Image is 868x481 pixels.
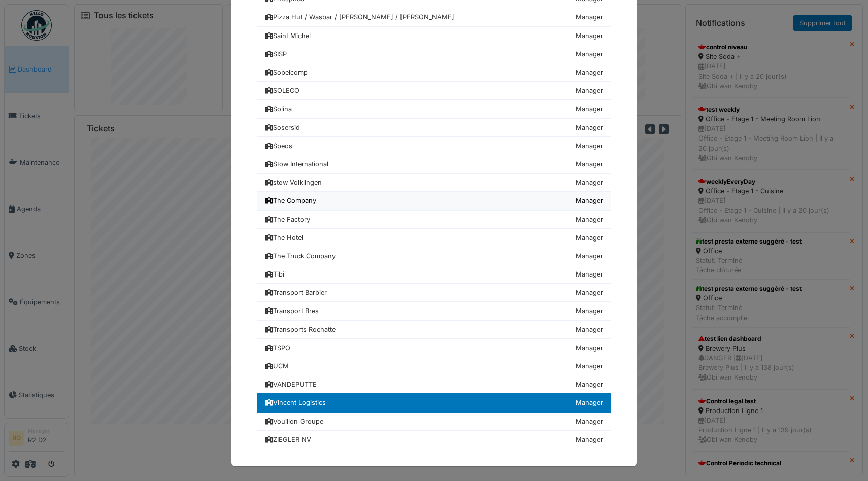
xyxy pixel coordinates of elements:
[265,435,311,444] div: ZIEGLER NV
[576,288,603,297] div: Manager
[576,251,603,261] div: Manager
[257,284,611,302] a: Transport Barbier Manager
[257,302,611,320] a: Transport Bres Manager
[265,417,323,426] div: Vouillon Groupe
[265,343,290,353] div: TSPO
[257,211,611,229] a: The Factory Manager
[257,413,611,431] a: Vouillon Groupe Manager
[265,123,300,132] div: Sosersid
[576,380,603,389] div: Manager
[576,435,603,444] div: Manager
[265,325,336,334] div: Transports Rochatte
[576,325,603,334] div: Manager
[257,229,611,247] a: The Hotel Manager
[257,321,611,339] a: Transports Rochatte Manager
[257,100,611,118] a: Solina Manager
[576,31,603,41] div: Manager
[265,306,319,316] div: Transport Bres
[257,45,611,63] a: SISP Manager
[576,86,603,95] div: Manager
[257,174,611,192] a: stow Volklingen Manager
[257,339,611,357] a: TSPO Manager
[257,431,611,449] a: ZIEGLER NV Manager
[257,247,611,265] a: The Truck Company Manager
[265,67,308,77] div: Sobelcomp
[576,141,603,151] div: Manager
[265,251,336,261] div: The Truck Company
[257,192,611,210] a: The Company Manager
[265,86,299,95] div: SOLECO
[257,155,611,174] a: Stow International Manager
[265,31,311,41] div: Saint Michel
[576,49,603,59] div: Manager
[576,196,603,205] div: Manager
[265,269,284,279] div: Tibi
[576,159,603,169] div: Manager
[265,288,327,297] div: Transport Barbier
[265,159,328,169] div: Stow International
[257,119,611,137] a: Sosersid Manager
[257,137,611,155] a: Speos Manager
[257,375,611,394] a: VANDEPUTTE Manager
[265,380,317,389] div: VANDEPUTTE
[576,215,603,224] div: Manager
[576,178,603,187] div: Manager
[576,233,603,243] div: Manager
[257,27,611,45] a: Saint Michel Manager
[576,269,603,279] div: Manager
[576,306,603,316] div: Manager
[576,417,603,426] div: Manager
[265,361,289,371] div: UCM
[257,357,611,375] a: UCM Manager
[257,82,611,100] a: SOLECO Manager
[265,215,310,224] div: The Factory
[265,178,322,187] div: stow Volklingen
[576,12,603,22] div: Manager
[265,141,292,151] div: Speos
[576,398,603,407] div: Manager
[265,233,303,243] div: The Hotel
[257,265,611,284] a: Tibi Manager
[265,196,316,205] div: The Company
[576,67,603,77] div: Manager
[576,104,603,114] div: Manager
[257,63,611,82] a: Sobelcomp Manager
[265,398,326,407] div: Vincent Logistics
[265,49,287,59] div: SISP
[265,104,292,114] div: Solina
[576,343,603,353] div: Manager
[576,361,603,371] div: Manager
[257,393,611,412] a: Vincent Logistics Manager
[265,12,454,22] div: Pizza Hut / Wasbar / [PERSON_NAME] / [PERSON_NAME]
[257,8,611,26] a: Pizza Hut / Wasbar / [PERSON_NAME] / [PERSON_NAME] Manager
[576,123,603,132] div: Manager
